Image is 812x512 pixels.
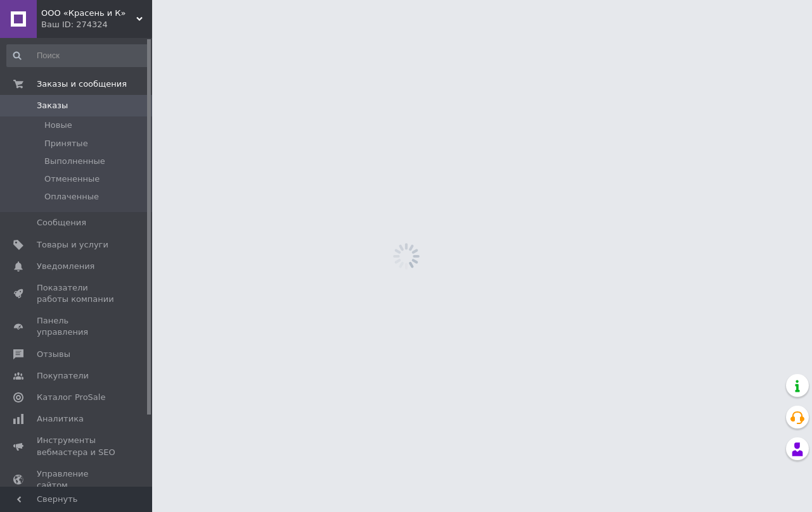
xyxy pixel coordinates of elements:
[37,261,94,272] span: Уведомления
[37,217,86,228] span: Сообщения
[41,19,152,30] div: Ваш ID: 274324
[6,44,150,67] input: Поиск
[37,349,70,360] span: Отзывы
[41,8,136,19] span: ООО «Красень и К»
[37,315,117,338] span: Панель управления
[37,468,117,491] span: Управление сайтом
[37,78,127,90] span: Заказы и сообщения
[44,173,100,185] span: Отмененные
[37,282,117,305] span: Показатели работы компании
[44,138,88,149] span: Принятые
[37,392,105,403] span: Каталог ProSale
[37,239,108,251] span: Товары и услуги
[44,191,99,203] span: Оплаченные
[37,100,68,111] span: Заказы
[37,370,89,382] span: Покупатели
[44,120,72,131] span: Новые
[37,413,84,425] span: Аналитика
[37,435,117,458] span: Инструменты вебмастера и SEO
[44,156,105,167] span: Выполненные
